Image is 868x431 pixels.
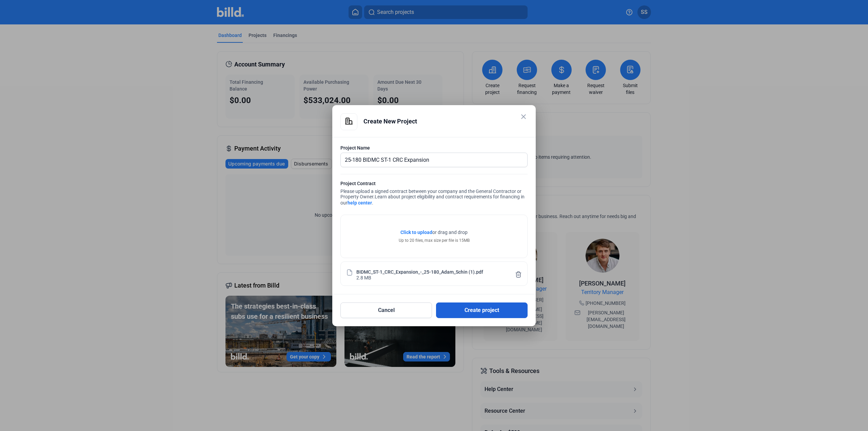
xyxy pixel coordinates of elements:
div: Up to 20 files, max size per file is 15MB [399,237,470,243]
button: Create project [436,302,528,318]
a: help center [348,200,372,205]
span: or drag and drop [432,229,468,236]
div: Create New Project [363,113,528,130]
div: Project Name [340,144,528,151]
span: Learn about project eligibility and contract requirements for financing in our . [340,194,525,205]
span: Click to upload [400,230,432,235]
div: BIDMC_ST-1_CRC_Expansion_-_25-180_Adam_Schin (1).pdf [356,269,483,274]
div: Please upload a signed contract between your company and the General Contractor or Property Owner. [340,180,528,208]
button: Cancel [340,302,432,318]
div: Project Contract [340,180,528,189]
mat-icon: close [519,113,528,121]
div: 2.8 MB [356,274,371,280]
